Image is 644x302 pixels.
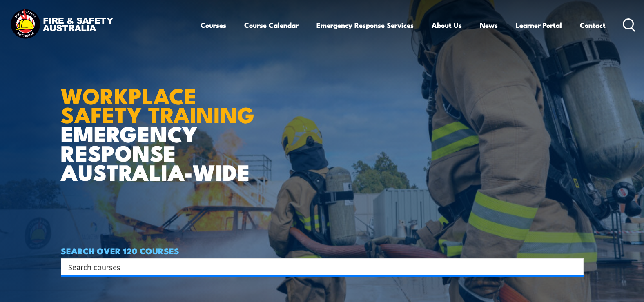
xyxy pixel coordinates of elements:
[61,246,584,255] h4: SEARCH OVER 120 COURSES
[68,261,566,273] input: Search input
[516,14,562,36] a: Learner Portal
[61,65,261,181] h1: EMERGENCY RESPONSE AUSTRALIA-WIDE
[70,261,567,273] form: Search form
[569,261,581,273] button: Search magnifier button
[61,78,254,131] strong: WORKPLACE SAFETY TRAINING
[244,14,299,36] a: Course Calendar
[432,14,462,36] a: About Us
[316,14,414,36] a: Emergency Response Services
[580,14,606,36] a: Contact
[201,14,226,36] a: Courses
[480,14,498,36] a: News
